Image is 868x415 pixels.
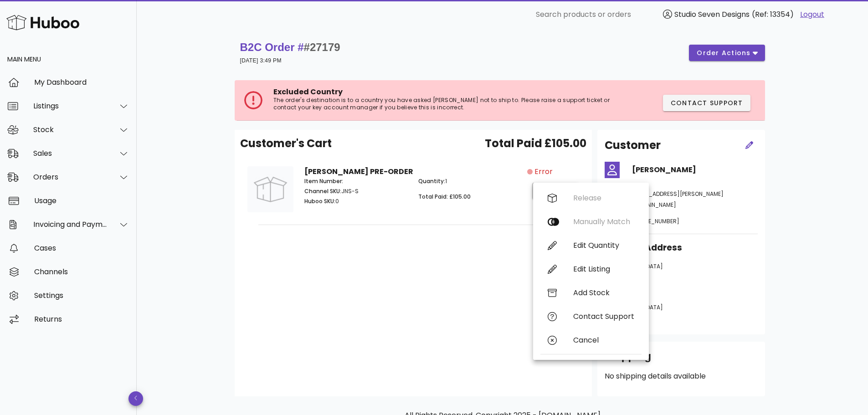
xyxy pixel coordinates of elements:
[670,98,743,108] span: Contact Support
[34,315,129,323] div: Returns
[240,57,282,64] small: [DATE] 3:49 PM
[6,13,79,32] img: Huboo Logo
[273,87,343,97] span: Excluded Country
[752,9,794,20] span: (Ref: 13354)
[304,197,408,205] p: 0
[33,102,108,110] div: Listings
[532,183,579,199] button: action
[632,217,679,225] span: [PHONE_NUMBER]
[696,48,751,58] span: order actions
[273,97,618,111] p: The order's destination is to a country you have asked [PERSON_NAME] not to ship to. Please raise...
[485,135,586,152] span: Total Paid £105.00
[573,336,634,344] div: Cancel
[34,244,129,252] div: Cases
[573,288,634,297] div: Add Stock
[247,166,293,212] img: Product Image
[573,265,634,273] div: Edit Listing
[605,349,758,371] div: Shipping
[34,196,129,205] div: Usage
[663,95,750,111] button: Contact Support
[304,187,408,195] p: JNS-S
[632,190,724,209] span: [EMAIL_ADDRESS][PERSON_NAME][DOMAIN_NAME]
[534,166,553,177] span: Error
[418,177,445,185] span: Quantity:
[605,241,758,254] h3: Shipping Address
[304,197,335,205] span: Huboo SKU:
[33,125,108,134] div: Stock
[632,164,758,175] h4: [PERSON_NAME]
[674,9,750,20] span: Studio Seven Designs
[573,241,634,250] div: Edit Quantity
[689,45,765,61] button: order actions
[33,173,108,181] div: Orders
[304,41,340,53] span: #27179
[800,9,824,20] a: Logout
[240,41,340,53] strong: B2C Order #
[418,177,522,185] p: 1
[240,135,332,152] span: Customer's Cart
[605,137,661,154] h2: Customer
[605,371,758,382] p: No shipping details available
[33,149,108,158] div: Sales
[34,78,129,87] div: My Dashboard
[573,312,634,321] div: Contact Support
[33,220,108,229] div: Invoicing and Payments
[418,193,471,200] span: Total Paid: £105.00
[304,166,413,177] strong: [PERSON_NAME] PRE-ORDER
[34,291,129,300] div: Settings
[304,177,343,185] span: Item Number:
[304,187,341,195] span: Channel SKU:
[34,267,129,276] div: Channels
